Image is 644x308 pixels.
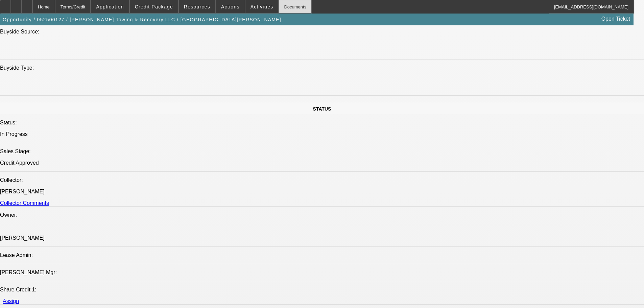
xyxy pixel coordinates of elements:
[216,0,245,13] button: Actions
[135,4,173,9] span: Credit Package
[251,4,273,9] span: Activities
[130,0,178,13] button: Credit Package
[221,4,240,9] span: Actions
[179,0,215,13] button: Resources
[3,17,281,22] span: Opportunity / 052500127 / [PERSON_NAME] Towing & Recovery LLC / [GEOGRAPHIC_DATA][PERSON_NAME]
[96,4,124,9] span: Application
[313,106,331,112] span: STATUS
[245,0,279,13] button: Activities
[184,4,210,9] span: Resources
[3,298,19,304] a: Assign
[91,0,129,13] button: Application
[599,13,633,25] a: Open Ticket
